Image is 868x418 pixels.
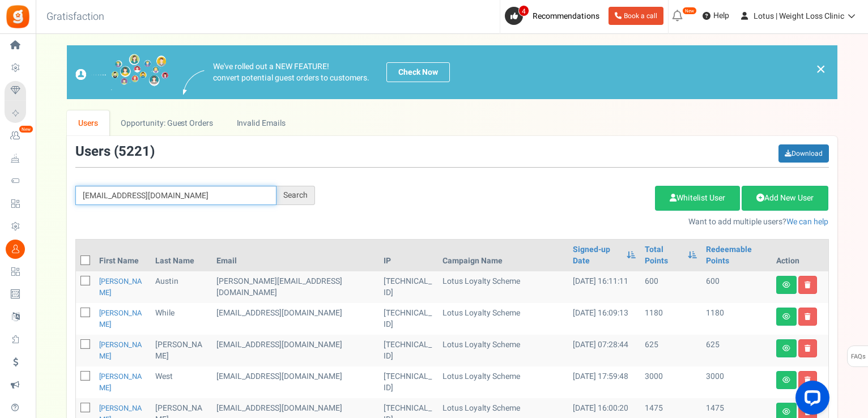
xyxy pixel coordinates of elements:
[782,345,790,352] i: View details
[386,62,450,82] a: Check Now
[568,303,640,335] td: [DATE] 16:09:13
[332,216,829,228] p: Want to add multiple users?
[151,240,212,271] th: Last Name
[655,186,740,211] a: Whitelist User
[850,346,866,368] span: FAQs
[786,216,828,228] a: We can help
[212,303,379,335] td: customer
[518,5,529,16] span: 4
[75,54,169,91] img: images
[212,240,379,271] th: Email
[75,144,155,159] h3: Users ( )
[99,308,142,330] a: [PERSON_NAME]
[805,281,811,288] i: Delete user
[225,110,297,136] a: Invalid Emails
[34,6,117,28] h3: Gratisfaction
[19,125,33,133] em: New
[701,271,771,303] td: 600
[782,408,790,415] i: View details
[706,244,767,267] a: Redeemable Points
[645,244,682,267] a: Total Points
[682,7,697,15] em: New
[609,7,663,25] a: Book a call
[151,335,212,366] td: [PERSON_NAME]
[701,303,771,335] td: 1180
[568,335,640,366] td: [DATE] 07:28:44
[754,10,844,22] span: Lotus | Weight Loss Clinic
[276,186,315,205] div: Search
[710,10,729,22] span: Help
[379,366,438,398] td: [TECHNICAL_ID]
[379,303,438,335] td: [TECHNICAL_ID]
[5,4,31,29] img: Gratisfaction
[212,335,379,366] td: customer
[438,366,568,398] td: Lotus Loyalty Scheme
[438,240,568,271] th: Campaign Name
[782,377,790,383] i: View details
[67,110,110,136] a: Users
[151,366,212,398] td: West
[782,313,790,320] i: View details
[379,271,438,303] td: [TECHNICAL_ID]
[640,303,701,335] td: 1180
[5,126,31,146] a: New
[805,313,811,320] i: Delete user
[151,303,212,335] td: While
[573,244,621,267] a: Signed-up Date
[151,271,212,303] td: Austin
[772,240,828,271] th: Action
[438,335,568,366] td: Lotus Loyalty Scheme
[379,240,438,271] th: IP
[183,70,205,95] img: images
[568,366,640,398] td: [DATE] 17:59:48
[742,186,828,211] a: Add New User
[640,271,701,303] td: 600
[816,62,826,76] a: ×
[568,271,640,303] td: [DATE] 16:11:11
[213,61,369,84] p: We've rolled out a NEW FEATURE! convert potential guest orders to customers.
[95,240,151,271] th: First Name
[698,7,734,25] a: Help
[505,7,604,25] a: 4 Recommendations
[805,345,811,352] i: Delete user
[533,10,599,22] span: Recommendations
[118,142,150,161] span: 5221
[701,366,771,398] td: 3000
[438,271,568,303] td: Lotus Loyalty Scheme
[640,366,701,398] td: 3000
[99,371,142,393] a: [PERSON_NAME]
[99,339,142,361] a: [PERSON_NAME]
[782,281,790,288] i: View details
[640,335,701,366] td: 625
[701,335,771,366] td: 625
[75,186,276,205] input: Search by email or name
[109,110,224,136] a: Opportunity: Guest Orders
[212,271,379,303] td: [PERSON_NAME][EMAIL_ADDRESS][DOMAIN_NAME]
[99,276,142,298] a: [PERSON_NAME]
[778,144,829,163] a: Download
[379,335,438,366] td: [TECHNICAL_ID]
[212,366,379,398] td: customer
[438,303,568,335] td: Lotus Loyalty Scheme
